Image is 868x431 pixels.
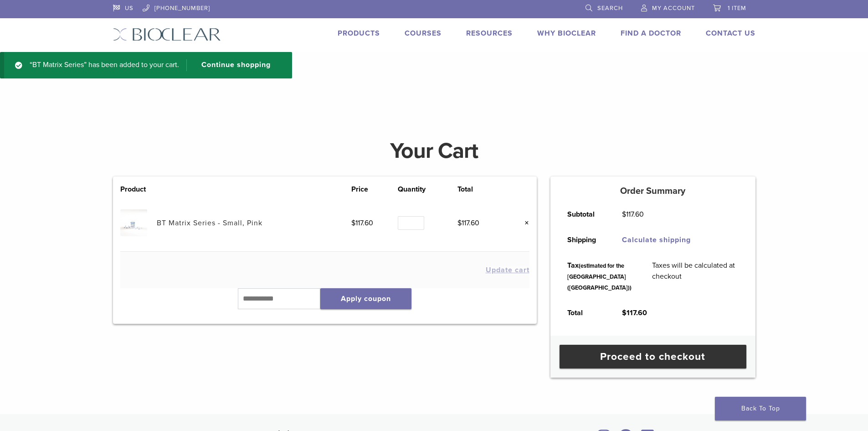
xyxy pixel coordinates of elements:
[157,218,262,228] a: BT Matrix Series - Small, Pink
[550,186,755,197] h5: Order Summary
[622,210,626,219] span: $
[560,345,746,369] a: Proceed to checkout
[652,5,695,12] span: My Account
[537,29,596,38] a: Why Bioclear
[728,5,746,12] span: 1 item
[405,29,442,38] a: Courses
[715,397,806,421] a: Back To Top
[457,218,462,228] span: $
[622,235,691,244] a: Calculate shipping
[518,217,529,229] a: Remove this item
[557,202,612,227] th: Subtotal
[398,184,457,195] th: Quantity
[351,218,373,228] bdi: 117.60
[338,29,380,38] a: Products
[186,59,277,71] a: Continue shopping
[597,5,623,12] span: Search
[642,253,749,300] td: Taxes will be calculated at checkout
[706,29,755,38] a: Contact Us
[351,184,398,195] th: Price
[557,300,612,326] th: Total
[557,227,612,253] th: Shipping
[622,308,647,317] bdi: 117.60
[106,140,762,162] h1: Your Cart
[622,210,644,219] bdi: 117.60
[457,218,479,228] bdi: 117.60
[351,218,355,228] span: $
[621,29,681,38] a: Find A Doctor
[622,308,627,317] span: $
[120,209,147,236] img: BT Matrix Series - Small, Pink
[113,28,221,41] img: Bioclear
[457,184,504,195] th: Total
[320,288,411,309] button: Apply coupon
[567,262,632,291] small: (estimated for the [GEOGRAPHIC_DATA] ([GEOGRAPHIC_DATA]))
[466,29,513,38] a: Resources
[557,253,642,300] th: Tax
[120,184,157,195] th: Product
[486,266,529,274] button: Update cart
